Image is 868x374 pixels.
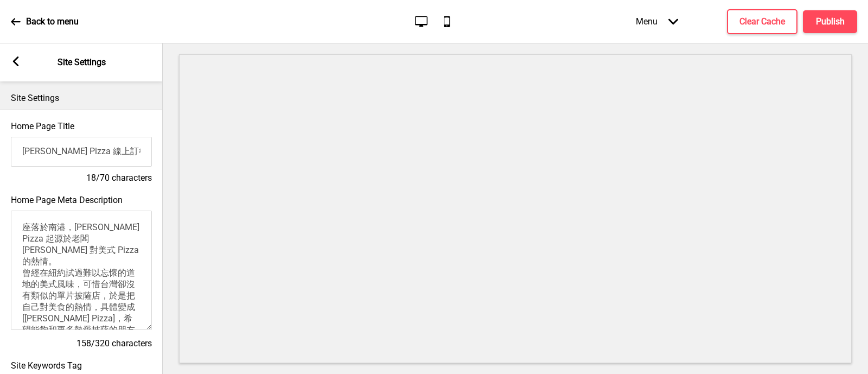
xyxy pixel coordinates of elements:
[11,7,79,36] a: Back to menu
[11,338,152,350] h4: 158/320 characters
[816,16,845,28] h4: Publish
[11,121,74,131] label: Home Page Title
[58,56,106,68] p: Site Settings
[26,16,79,28] p: Back to menu
[11,360,82,371] label: Site Keywords Tag
[11,92,152,104] p: Site Settings
[727,9,797,34] button: Clear Cache
[625,5,689,37] div: Menu
[11,172,152,184] h4: 18/70 characters
[739,16,785,28] h4: Clear Cache
[11,195,123,205] label: Home Page Meta Description
[11,211,152,330] textarea: 座落於南港，[PERSON_NAME] Pizza 起源於老闆 [PERSON_NAME] 對美式 Pizza 的熱情。 曾經在紐約試過難以忘懷的道地的美式風味，可惜台灣卻沒有類似的單片披薩店，...
[803,10,857,33] button: Publish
